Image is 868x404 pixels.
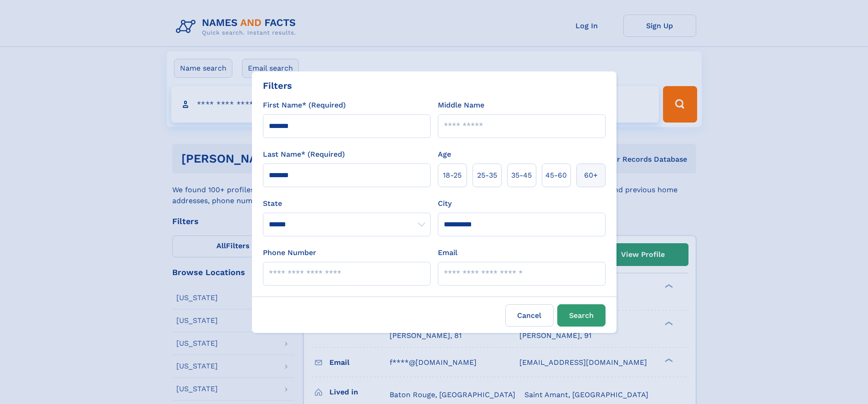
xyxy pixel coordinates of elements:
label: Cancel [505,304,554,327]
label: State [263,198,431,209]
label: Phone Number [263,247,316,258]
label: Middle Name [438,100,484,111]
div: Filters [263,79,292,92]
label: Email [438,247,457,258]
span: 18‑25 [443,170,462,181]
span: 25‑35 [477,170,497,181]
label: City [438,198,452,209]
label: First Name* (Required) [263,100,346,111]
button: Search [557,304,606,327]
span: 35‑45 [511,170,532,181]
span: 60+ [584,170,598,181]
label: Age [438,149,451,160]
label: Last Name* (Required) [263,149,345,160]
span: 45‑60 [545,170,567,181]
